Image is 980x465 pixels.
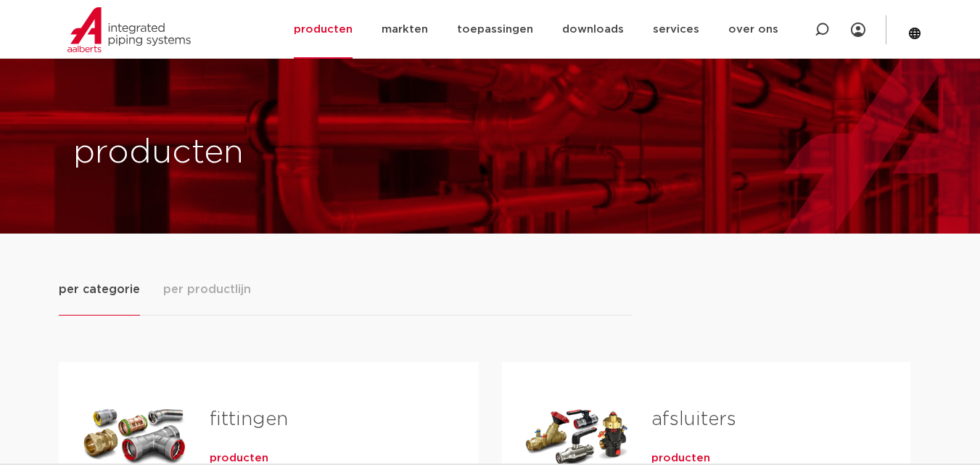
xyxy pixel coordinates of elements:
a: afsluiters [651,410,736,429]
h1: producten [73,130,483,176]
span: per productlijn [163,281,251,298]
a: fittingen [210,410,288,429]
span: per categorie [59,281,140,298]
